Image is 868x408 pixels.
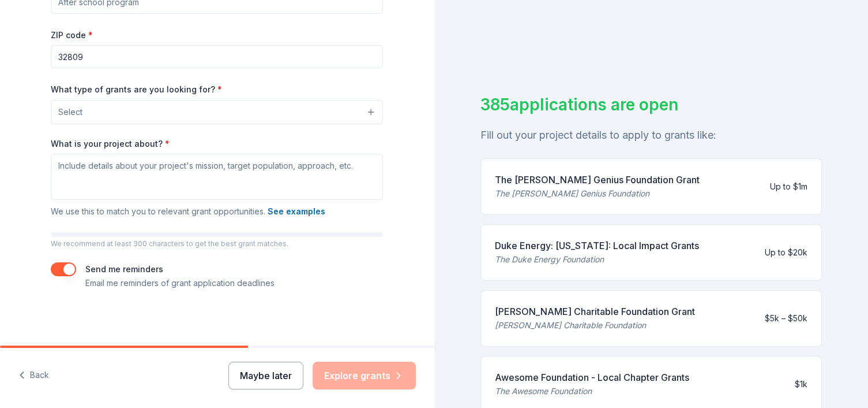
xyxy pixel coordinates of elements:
label: What is your project about? [51,138,170,150]
label: Send me reminders [85,264,163,274]
div: The Awesome Foundation [495,384,689,398]
div: [PERSON_NAME] Charitable Foundation [495,318,695,332]
div: Up to $1m [770,180,807,194]
span: We use this to match you to relevant grant opportunities. [51,206,325,216]
button: Select [51,100,383,124]
label: What type of grants are you looking for? [51,84,222,95]
label: ZIP code [51,29,93,41]
div: $5k – $50k [765,311,807,325]
div: The [PERSON_NAME] Genius Foundation [495,187,700,201]
div: 385 applications are open [480,92,822,117]
button: See examples [268,205,325,218]
p: We recommend at least 300 characters to get the best grant matches. [51,239,383,248]
div: Up to $20k [765,246,807,259]
button: Back [18,364,49,388]
p: Email me reminders of grant application deadlines [85,276,275,290]
div: [PERSON_NAME] Charitable Foundation Grant [495,305,695,318]
div: Awesome Foundation - Local Chapter Grants [495,370,689,384]
span: Select [58,105,82,119]
div: The [PERSON_NAME] Genius Foundation Grant [495,173,700,187]
input: 12345 (U.S. only) [51,45,383,68]
div: $1k [795,377,807,391]
div: The Duke Energy Foundation [495,253,699,266]
div: Fill out your project details to apply to grants like: [480,126,822,144]
button: Maybe later [228,362,303,390]
div: Duke Energy: [US_STATE]: Local Impact Grants [495,239,699,253]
